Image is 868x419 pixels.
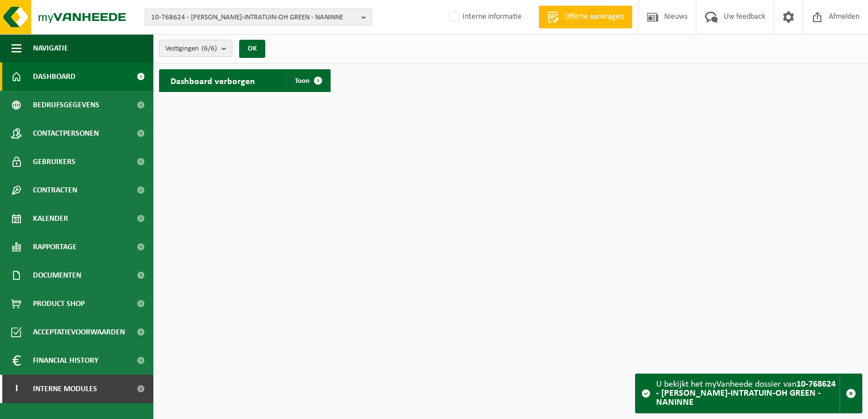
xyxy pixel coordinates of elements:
span: Product Shop [33,290,85,318]
div: U bekijkt het myVanheede dossier van [656,374,840,413]
span: Gebruikers [33,148,76,176]
span: Contactpersonen [33,119,99,148]
button: OK [239,40,265,58]
span: Contracten [33,176,77,204]
span: Interne modules [33,375,97,403]
span: Vestigingen [165,40,217,57]
span: 10-768624 - [PERSON_NAME]-INTRATUIN-OH GREEN - NANINNE [151,9,357,26]
label: Interne informatie [446,9,521,26]
button: 10-768624 - [PERSON_NAME]-INTRATUIN-OH GREEN - NANINNE [145,9,372,26]
span: Documenten [33,261,81,290]
span: Navigatie [33,34,68,62]
a: Toon [286,69,329,92]
strong: 10-768624 - [PERSON_NAME]-INTRATUIN-OH GREEN - NANINNE [656,380,836,407]
span: Offerte aanvragen [562,11,627,23]
button: Vestigingen(6/6) [159,40,232,57]
a: Offerte aanvragen [539,6,632,28]
span: Financial History [33,346,98,375]
count: (6/6) [202,45,217,52]
span: I [11,375,22,403]
span: Rapportage [33,233,77,261]
span: Acceptatievoorwaarden [33,318,125,346]
span: Dashboard [33,62,76,91]
span: Bedrijfsgegevens [33,91,99,119]
span: Toon [295,77,310,85]
span: Kalender [33,204,68,233]
h2: Dashboard verborgen [159,69,266,91]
